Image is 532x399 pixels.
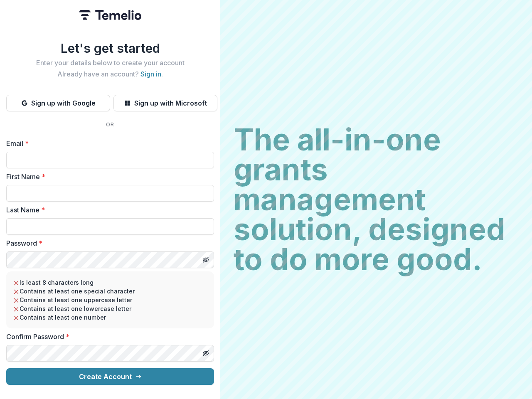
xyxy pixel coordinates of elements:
[140,70,161,78] a: Sign in
[6,368,214,385] button: Create Account
[6,95,110,111] button: Sign up with Google
[13,296,207,304] li: Contains at least one uppercase letter
[6,172,209,182] label: First Name
[13,278,207,287] li: Is least 8 characters long
[113,95,217,111] button: Sign up with Microsoft
[6,332,209,342] label: Confirm Password
[199,253,212,266] button: Toggle password visibility
[79,10,141,20] img: Temelio
[6,70,214,78] h2: Already have an account? .
[6,138,209,148] label: Email
[13,304,207,313] li: Contains at least one lowercase letter
[6,205,209,215] label: Last Name
[199,347,212,360] button: Toggle password visibility
[6,41,214,56] h1: Let's get started
[13,287,207,296] li: Contains at least one special character
[6,238,209,248] label: Password
[6,59,214,67] h2: Enter your details below to create your account
[13,313,207,322] li: Contains at least one number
